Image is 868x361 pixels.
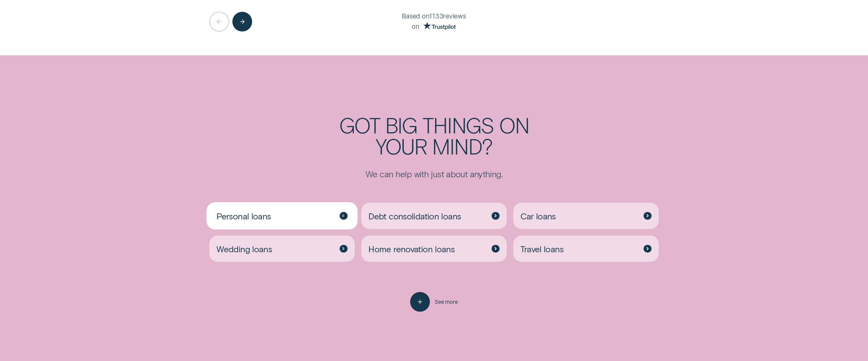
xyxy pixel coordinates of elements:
[520,211,556,221] span: Car loans
[209,203,355,229] a: Personal loans
[304,168,564,179] p: We can help with just about anything.
[410,292,458,312] button: See more
[419,23,456,30] a: Go to Trust Pilot
[323,12,545,21] p: Based on 1133 reviews
[435,299,458,305] span: See more
[368,243,455,254] span: Home renovation loans
[368,211,461,221] span: Debt consolidation loans
[513,236,659,262] a: Travel loans
[323,12,545,30] div: Based on 1133 reviews on Trust Pilot
[232,12,252,31] button: Next button
[304,114,564,157] h2: Got big things on your mind?
[412,23,419,30] span: on
[520,243,563,254] span: Travel loans
[216,211,271,221] span: Personal loans
[361,236,507,262] a: Home renovation loans
[361,203,507,229] a: Debt consolidation loans
[209,236,355,262] a: Wedding loans
[216,243,272,254] span: Wedding loans
[513,203,659,229] a: Car loans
